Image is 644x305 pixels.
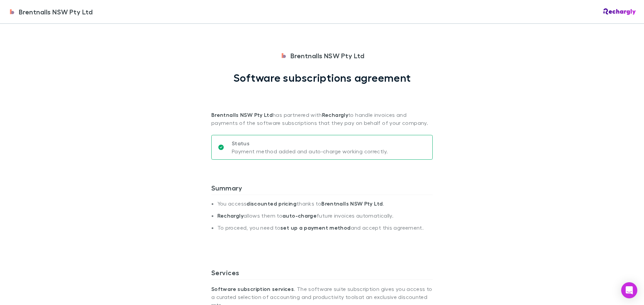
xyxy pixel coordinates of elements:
[217,224,433,236] li: To proceed, you need to and accept this agreement.
[603,8,636,15] img: Rechargly Logo
[217,212,244,219] strong: Rechargly
[8,8,16,16] img: Brentnalls NSW Pty Ltd's Logo
[621,282,637,298] div: Open Intercom Messenger
[211,269,433,279] h3: Services
[19,7,93,17] span: Brentnalls NSW Pty Ltd
[211,84,433,127] p: has partnered with to handle invoices and payments of the software subscriptions that they pay on...
[211,111,273,118] strong: Brentnalls NSW Pty Ltd
[280,52,288,60] img: Brentnalls NSW Pty Ltd's Logo
[290,51,364,61] span: Brentnalls NSW Pty Ltd
[217,200,433,212] li: You access thanks to .
[217,212,433,224] li: allows them to future invoices automatically.
[211,286,294,292] strong: Software subscription services
[233,71,411,84] h1: Software subscriptions agreement
[232,147,388,155] p: Payment method added and auto-charge working correctly.
[322,111,348,118] strong: Rechargly
[232,139,388,147] p: Status
[280,224,351,231] strong: set up a payment method
[282,212,317,219] strong: auto-charge
[247,200,297,207] strong: discounted pricing
[211,184,433,195] h3: Summary
[321,200,383,207] strong: Brentnalls NSW Pty Ltd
